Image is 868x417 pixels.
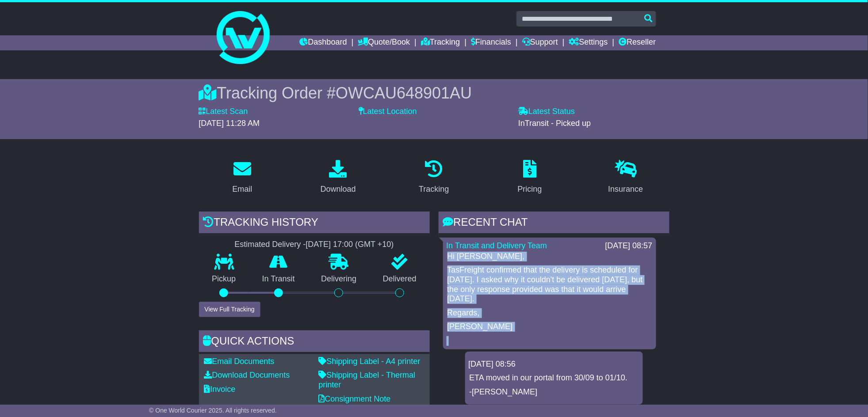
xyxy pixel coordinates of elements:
[199,330,430,354] div: Quick Actions
[619,35,656,50] a: Reseller
[232,183,252,195] div: Email
[199,119,260,128] span: [DATE] 11:28 AM
[199,83,669,102] div: Tracking Order #
[447,322,652,332] p: [PERSON_NAME]
[358,35,410,50] a: Quote/Book
[419,183,449,195] div: Tracking
[421,35,460,50] a: Tracking
[204,357,275,366] a: Email Documents
[308,274,370,284] p: Delivering
[608,183,643,195] div: Insurance
[199,107,248,117] label: Latest Scan
[359,107,417,117] label: Latest Location
[199,240,430,250] div: Estimated Delivery -
[204,385,236,394] a: Invoice
[370,274,430,284] p: Delivered
[447,241,547,250] a: In Transit and Delivery Team
[603,157,649,198] a: Insurance
[321,183,356,195] div: Download
[447,252,652,262] p: Hi [PERSON_NAME],
[315,157,362,198] a: Download
[204,371,290,379] a: Download Documents
[512,157,548,198] a: Pricing
[249,274,308,284] p: In Transit
[306,240,394,250] div: [DATE] 17:00 (GMT +10)
[199,274,249,284] p: Pickup
[469,360,639,369] div: [DATE] 08:56
[518,107,575,117] label: Latest Status
[319,357,421,366] a: Shipping Label - A4 printer
[336,84,472,102] span: OWCAU648901AU
[439,212,669,235] div: RECENT CHAT
[199,302,260,317] button: View Full Tracking
[319,394,391,403] a: Consignment Note
[470,373,639,383] p: ETA moved in our portal from 30/09 to 01/10.
[199,212,430,235] div: Tracking history
[447,265,652,303] p: TasFreight confirmed that the delivery is scheduled for [DATE]. I asked why it couldn't be delive...
[300,35,347,50] a: Dashboard
[471,35,511,50] a: Financials
[518,183,542,195] div: Pricing
[569,35,608,50] a: Settings
[149,407,277,414] span: © One World Courier 2025. All rights reserved.
[319,371,416,389] a: Shipping Label - Thermal printer
[413,157,455,198] a: Tracking
[518,119,591,128] span: InTransit - Picked up
[447,308,652,318] p: Regards,
[470,387,639,397] p: -[PERSON_NAME]
[226,157,258,198] a: Email
[605,241,653,251] div: [DATE] 08:57
[522,35,558,50] a: Support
